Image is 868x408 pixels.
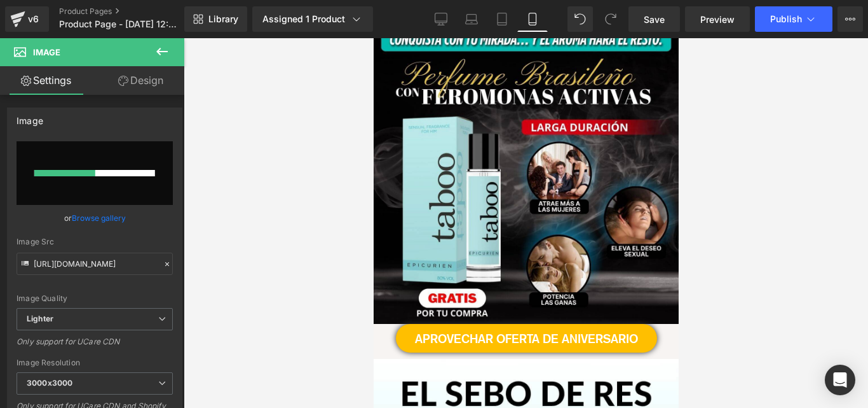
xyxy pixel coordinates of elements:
div: Image Quality [17,294,173,303]
a: Mobile [517,6,548,32]
a: Product Pages [59,6,205,17]
button: Publish [755,6,832,32]
span: Preview [700,13,735,26]
div: v6 [25,11,41,27]
div: Image [17,108,43,126]
div: Image Src [17,237,173,246]
div: Open Intercom Messenger [825,365,855,395]
a: Laptop [456,6,487,32]
div: or [17,211,173,225]
a: Preview [685,6,750,32]
span: Product Page - [DATE] 12:00:56 [59,19,181,29]
button: More [837,6,863,32]
a: Browse gallery [72,207,126,229]
a: New Library [184,6,247,32]
div: Assigned 1 Product [262,13,363,25]
span: APROVECHAR OFERTA DE ANIVERSARIO [41,286,264,314]
a: Tablet [487,6,517,32]
span: Library [208,13,238,25]
span: Publish [770,14,802,24]
div: Only support for UCare CDN [17,337,173,355]
b: 3000x3000 [27,378,72,388]
span: Save [644,13,665,26]
button: Redo [598,6,623,32]
b: Lighter [27,314,53,323]
div: Image Resolution [17,358,173,367]
a: v6 [5,6,49,32]
button: Undo [567,6,593,32]
a: Design [95,66,187,95]
input: Link [17,253,173,275]
a: APROVECHAR OFERTA DE ANIVERSARIO [22,286,283,314]
span: Image [33,47,60,57]
a: Desktop [426,6,456,32]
